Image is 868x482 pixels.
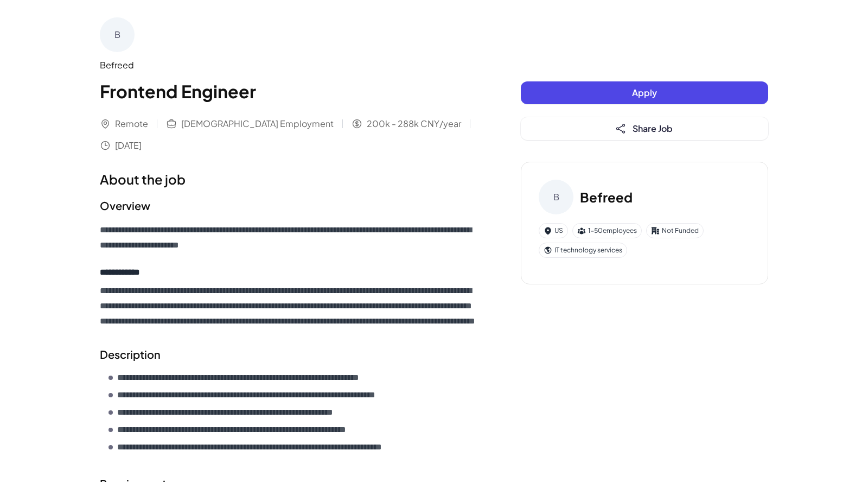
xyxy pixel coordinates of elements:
[646,223,704,238] div: Not Funded
[521,117,768,140] button: Share Job
[181,117,334,130] span: [DEMOGRAPHIC_DATA] Employment
[100,346,477,363] h2: Description
[572,223,642,238] div: 1-50 employees
[367,117,461,130] span: 200k - 288k CNY/year
[539,243,627,258] div: IT technology services
[539,223,568,238] div: US
[539,180,573,214] div: B
[100,17,135,52] div: B
[633,123,673,134] span: Share Job
[115,117,148,130] span: Remote
[115,139,142,152] span: [DATE]
[100,78,477,104] h1: Frontend Engineer
[100,59,477,72] div: Befreed
[100,169,477,189] h1: About the job
[100,198,477,214] h2: Overview
[632,87,657,98] span: Apply
[580,187,633,207] h3: Befreed
[521,81,768,104] button: Apply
